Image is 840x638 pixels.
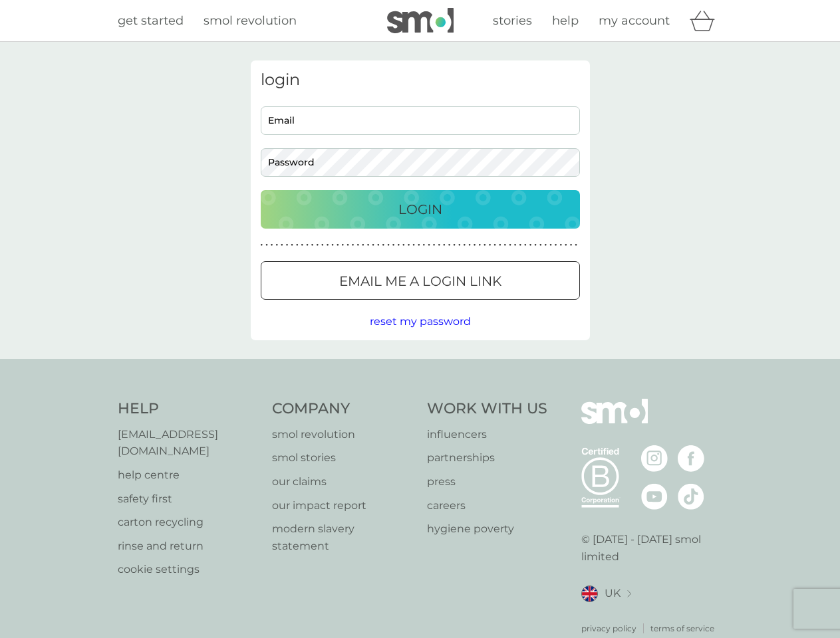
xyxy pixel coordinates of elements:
[489,242,491,249] p: ●
[272,449,414,467] a: smol stories
[570,242,573,249] p: ●
[549,242,552,249] p: ●
[581,399,648,444] img: smol
[443,242,446,249] p: ●
[599,11,670,31] a: my account
[575,242,577,249] p: ●
[272,426,414,443] p: smol revolution
[559,242,562,249] p: ●
[321,242,324,249] p: ●
[581,622,636,635] a: privacy policy
[387,242,390,249] p: ●
[514,242,517,249] p: ●
[356,242,359,249] p: ●
[493,242,496,249] p: ●
[118,13,184,28] span: get started
[327,242,329,249] p: ●
[427,449,547,467] a: partnerships
[301,242,304,249] p: ●
[118,490,259,508] a: safety first
[204,11,297,31] a: smol revolution
[423,242,426,249] p: ●
[291,242,293,249] p: ●
[504,242,507,249] p: ●
[398,199,442,220] p: Login
[545,242,547,249] p: ●
[509,242,511,249] p: ●
[427,520,547,538] a: hygiene poverty
[272,399,414,419] h4: Company
[581,585,598,602] img: UK flag
[581,531,723,565] p: © [DATE] - [DATE] smol limited
[118,514,259,531] a: carton recycling
[428,242,430,249] p: ●
[529,242,532,249] p: ●
[438,242,440,249] p: ●
[448,242,451,249] p: ●
[484,242,486,249] p: ●
[275,242,278,249] p: ●
[493,11,532,31] a: stories
[453,242,456,249] p: ●
[265,242,268,249] p: ●
[427,497,547,514] a: careers
[524,242,527,249] p: ●
[118,561,259,578] a: cookie settings
[678,483,704,510] img: visit the smol Tiktok page
[650,622,714,635] a: terms of service
[118,426,259,460] a: [EMAIL_ADDRESS][DOMAIN_NAME]
[281,242,283,249] p: ●
[272,473,414,490] p: our claims
[499,242,501,249] p: ●
[534,242,537,249] p: ●
[118,538,259,555] a: rinse and return
[427,473,547,490] p: press
[271,242,273,249] p: ●
[478,242,481,249] p: ●
[311,242,314,249] p: ●
[118,399,259,419] h4: Help
[272,497,414,514] p: our impact report
[306,242,309,249] p: ●
[286,242,289,249] p: ●
[204,13,297,28] span: smol revolution
[464,242,466,249] p: ●
[565,242,567,249] p: ●
[118,467,259,484] a: help centre
[372,242,374,249] p: ●
[261,242,263,249] p: ●
[337,242,339,249] p: ●
[641,483,668,510] img: visit the smol Youtube page
[377,242,380,249] p: ●
[387,8,454,33] img: smol
[519,242,521,249] p: ●
[261,70,580,90] h3: login
[427,399,547,419] h4: Work With Us
[552,11,579,31] a: help
[468,242,471,249] p: ●
[555,242,557,249] p: ●
[370,313,471,330] button: reset my password
[408,242,410,249] p: ●
[458,242,461,249] p: ●
[261,261,580,300] button: Email me a login link
[370,315,471,328] span: reset my password
[402,242,405,249] p: ●
[316,242,319,249] p: ●
[272,520,414,554] p: modern slavery statement
[118,11,184,31] a: get started
[331,242,334,249] p: ●
[397,242,400,249] p: ●
[433,242,436,249] p: ●
[261,190,580,229] button: Login
[339,270,501,292] p: Email me a login link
